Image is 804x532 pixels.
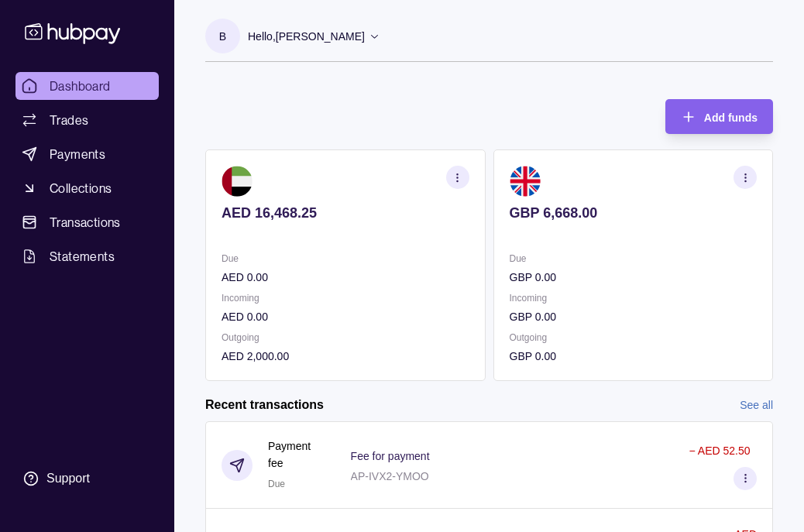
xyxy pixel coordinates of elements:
p: GBP 6,668.00 [510,204,758,221]
p: Hello, [PERSON_NAME] [248,28,365,45]
div: Support [46,470,90,487]
h2: Recent transactions [205,396,324,414]
p: Incoming [222,290,469,307]
p: Incoming [510,290,758,307]
a: Payments [15,140,159,168]
span: Transactions [50,213,121,232]
p: b [219,28,226,45]
a: See all [740,396,773,414]
p: − AED 52.50 [689,444,751,457]
p: GBP 0.00 [510,269,758,286]
button: Add funds [665,99,773,134]
a: Trades [15,106,159,134]
span: Payments [50,145,105,163]
a: Transactions [15,208,159,236]
p: GBP 0.00 [510,308,758,325]
p: Payment fee [268,438,320,472]
span: Dashboard [50,77,111,95]
span: Statements [50,247,115,266]
p: Outgoing [510,329,758,346]
img: gb [510,166,541,197]
p: Due [222,250,469,267]
p: Outgoing [222,329,469,346]
p: AED 2,000.00 [222,348,469,365]
span: Add funds [704,112,758,124]
a: Dashboard [15,72,159,100]
p: Due [510,250,758,267]
span: Trades [50,111,88,129]
span: Due [268,479,285,489]
img: ae [222,166,253,197]
p: AED 0.00 [222,308,469,325]
a: Statements [15,242,159,270]
p: Fee for payment [351,450,430,462]
a: Support [15,462,159,495]
p: AED 0.00 [222,269,469,286]
a: Collections [15,174,159,202]
p: GBP 0.00 [510,348,758,365]
p: AED 16,468.25 [222,204,469,221]
span: Collections [50,179,112,197]
p: AP-IVX2-YMOO [351,470,429,482]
